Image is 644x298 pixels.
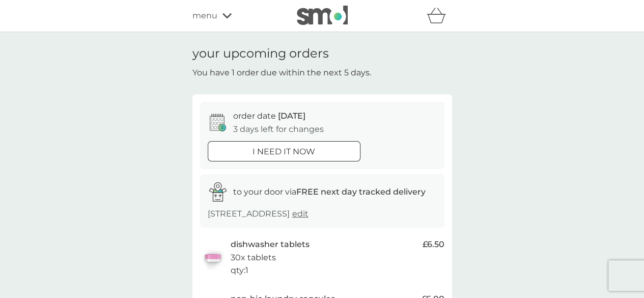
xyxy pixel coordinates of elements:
span: to your door via [233,187,426,197]
p: i need it now [253,145,315,158]
a: edit [292,209,309,219]
p: qty : 1 [231,264,248,277]
p: 30x tablets [231,251,276,264]
span: menu [192,9,217,22]
button: i need it now [208,141,360,161]
strong: FREE next day tracked delivery [296,187,426,197]
p: You have 1 order due within the next 5 days. [192,66,371,79]
p: dishwasher tablets [231,238,310,251]
h1: your upcoming orders [192,46,329,61]
span: [DATE] [278,111,305,121]
span: £6.50 [423,238,444,251]
img: smol [297,6,348,25]
p: [STREET_ADDRESS] [208,207,309,221]
div: basket [427,6,452,26]
p: 3 days left for changes [233,123,324,136]
p: order date [233,110,305,123]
